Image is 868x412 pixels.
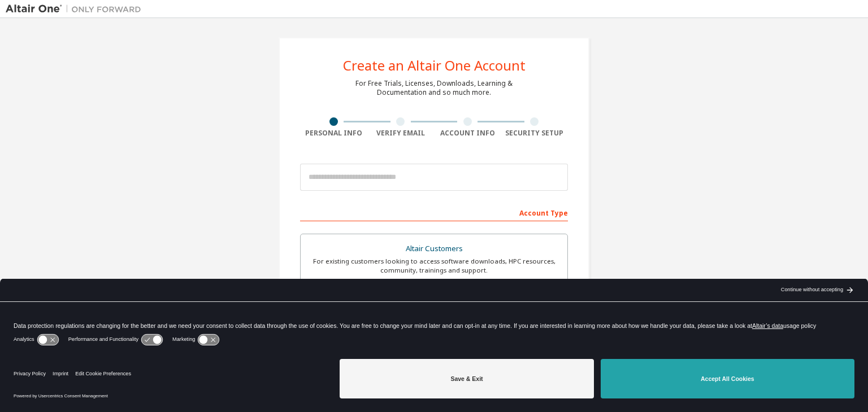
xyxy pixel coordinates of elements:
[355,79,513,97] div: For Free Trials, Licenses, Downloads, Learning & Documentation and so much more.
[434,129,501,138] div: Account Info
[307,257,561,275] div: For existing customers looking to access software downloads, HPC resources, community, trainings ...
[300,129,367,138] div: Personal Info
[307,241,561,257] div: Altair Customers
[501,129,568,138] div: Security Setup
[300,203,568,221] div: Account Type
[343,59,526,72] div: Create an Altair One Account
[367,129,435,138] div: Verify Email
[6,3,147,15] img: Altair One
